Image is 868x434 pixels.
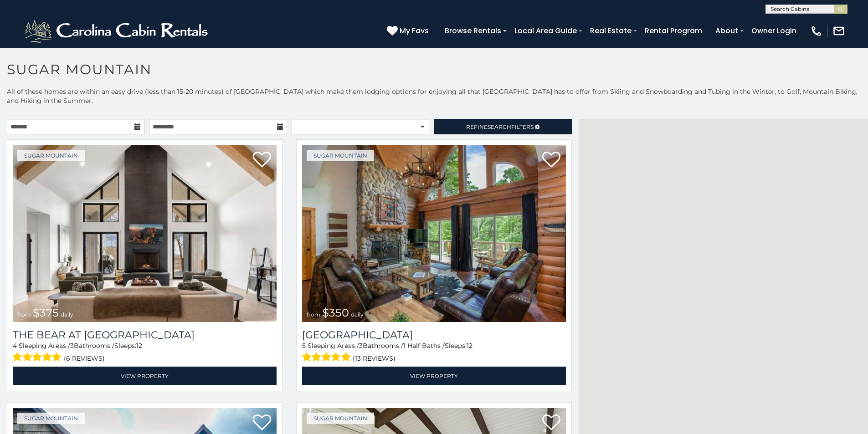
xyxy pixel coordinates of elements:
span: 1 Half Baths / [403,342,445,350]
a: Browse Rentals [440,23,506,39]
a: Add to favorites [542,414,560,433]
span: $375 [33,306,59,319]
span: My Favs [400,25,429,36]
a: Real Estate [586,23,636,39]
span: $350 [322,306,349,319]
span: daily [61,311,73,318]
a: Grouse Moor Lodge from $350 daily [302,145,566,322]
span: 3 [70,342,74,350]
span: Refine Filters [466,123,534,130]
span: 3 [359,342,363,350]
div: Sleeping Areas / Bathrooms / Sleeps: [302,341,566,364]
a: Local Area Guide [510,23,581,39]
a: The Bear At [GEOGRAPHIC_DATA] [13,329,277,341]
img: mail-regular-white.png [832,25,845,37]
span: Search [488,123,511,130]
span: 5 [302,342,306,350]
span: from [307,311,320,318]
a: Owner Login [747,23,801,39]
span: (6 reviews) [64,352,105,364]
a: View Property [302,367,566,385]
a: Sugar Mountain [17,150,85,161]
a: [GEOGRAPHIC_DATA] [302,329,566,341]
a: Add to favorites [253,414,271,433]
a: Rental Program [640,23,707,39]
a: Sugar Mountain [17,413,85,424]
a: About [711,23,743,39]
a: Add to favorites [542,151,560,170]
h3: The Bear At Sugar Mountain [13,329,277,341]
span: 4 [13,342,17,350]
span: daily [351,311,364,318]
div: Sleeping Areas / Bathrooms / Sleeps: [13,341,277,364]
img: White-1-2.png [23,17,212,45]
a: Sugar Mountain [307,413,374,424]
a: RefineSearchFilters [434,119,571,134]
a: My Favs [387,25,431,37]
img: Grouse Moor Lodge [302,145,566,322]
span: from [17,311,31,318]
span: 12 [467,342,473,350]
img: phone-regular-white.png [810,25,823,37]
h3: Grouse Moor Lodge [302,329,566,341]
a: The Bear At Sugar Mountain from $375 daily [13,145,277,322]
span: 12 [136,342,142,350]
img: The Bear At Sugar Mountain [13,145,277,322]
span: (13 reviews) [353,352,395,364]
a: Add to favorites [253,151,271,170]
a: Sugar Mountain [307,150,374,161]
a: View Property [13,367,277,385]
